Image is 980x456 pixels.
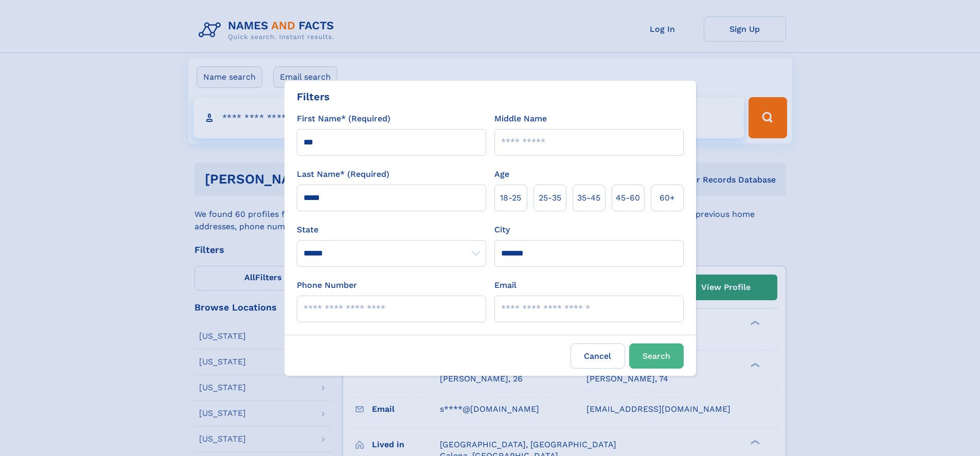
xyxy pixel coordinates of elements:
button: Search [629,343,684,369]
label: Age [494,168,509,180]
span: 45‑60 [616,192,640,204]
label: City [494,224,510,236]
div: Filters [297,89,330,104]
label: Middle Name [494,113,547,125]
span: 18‑25 [500,192,521,204]
span: 60+ [660,192,675,204]
label: Cancel [571,343,625,369]
label: Phone Number [297,279,357,291]
span: 35‑45 [577,192,600,204]
span: 25‑35 [539,192,561,204]
label: State [297,224,486,236]
label: Last Name* (Required) [297,168,389,180]
label: First Name* (Required) [297,113,390,125]
label: Email [494,279,516,291]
